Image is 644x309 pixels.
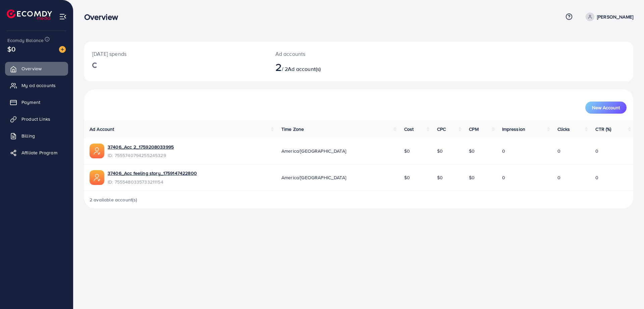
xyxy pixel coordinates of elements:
span: Overview [21,65,42,72]
span: $0 [404,148,410,154]
button: New Account [585,102,627,114]
img: ic-ads-acc.e4c84228.svg [90,170,104,185]
p: [PERSON_NAME] [597,13,633,21]
span: Clicks [557,126,570,132]
span: Payment [21,99,40,106]
span: America/[GEOGRAPHIC_DATA] [281,148,346,154]
span: 0 [502,174,505,181]
p: [DATE] spends [92,50,259,58]
img: logo [7,9,52,20]
h3: Overview [84,12,123,22]
span: Ecomdy Balance [7,37,44,44]
a: Billing [5,129,68,143]
span: 2 available account(s) [90,196,138,203]
a: Payment [5,95,68,109]
a: [PERSON_NAME] [583,12,633,21]
a: My ad accounts [5,79,68,92]
a: Product Links [5,112,68,126]
span: 0 [502,148,505,154]
span: $0 [437,148,443,154]
span: CPM [469,126,478,132]
img: image [59,46,66,53]
span: My ad accounts [21,82,56,89]
span: 0 [595,148,598,154]
span: Impression [502,126,526,132]
h2: / 2 [275,61,396,73]
a: 37406_Acc 2_1759208033995 [108,144,174,150]
span: Billing [21,132,35,139]
span: Time Zone [281,126,304,132]
span: $0 [437,174,443,181]
span: Ad Account [90,126,114,132]
span: Product Links [21,116,50,122]
span: $0 [404,174,410,181]
span: ID: 7555740794255245329 [108,152,174,159]
span: CPC [437,126,446,132]
span: 0 [557,148,560,154]
a: Overview [5,62,68,75]
span: $0 [469,174,475,181]
p: Ad accounts [275,50,396,58]
span: CTR (%) [595,126,611,132]
a: 37406_Acc feeling story_1759147422800 [108,170,197,177]
span: Affiliate Program [21,149,57,156]
span: $0 [7,44,15,54]
span: $0 [469,148,475,154]
span: America/[GEOGRAPHIC_DATA] [281,174,346,181]
span: Ad account(s) [288,65,321,73]
span: Cost [404,126,414,132]
span: ID: 7555480335733211154 [108,179,197,185]
img: menu [59,13,67,21]
span: 0 [557,174,560,181]
span: New Account [592,105,620,110]
span: 0 [595,174,598,181]
span: 2 [275,59,282,75]
img: ic-ads-acc.e4c84228.svg [90,144,104,158]
a: Affiliate Program [5,146,68,159]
